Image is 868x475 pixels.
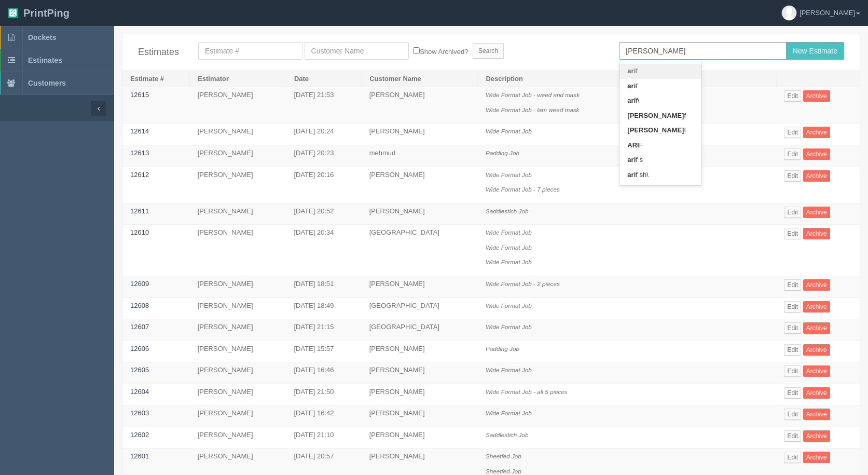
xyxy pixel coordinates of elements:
[803,127,830,138] a: Archive
[619,153,701,168] a: f s
[8,8,18,18] img: logo-3e63b451c926e2ac314895c53de4908e5d424f24456219fb08d385ab2e579770.png
[803,322,830,334] a: Archive
[627,112,684,119] strong: [PERSON_NAME]
[190,341,286,362] td: [PERSON_NAME]
[486,388,568,395] i: Wide Format Job - all 5 pieces
[784,322,801,334] a: Edit
[190,87,286,124] td: [PERSON_NAME]
[190,71,286,87] th: Estimator
[130,366,149,374] a: 12605
[190,167,286,203] td: [PERSON_NAME]
[286,427,361,449] td: [DATE] 21:10
[190,319,286,341] td: [PERSON_NAME]
[782,6,796,20] img: avatar_default-7531ab5dedf162e01f1e0bb0964e6a185e93c5c22dfe317fb01d7f8cd2b1632c.jpg
[486,453,521,459] i: Sheetfed Job
[286,362,361,384] td: [DATE] 16:46
[486,106,579,113] i: Wide Format Job - lam weed mask
[784,409,801,420] a: Edit
[190,297,286,319] td: [PERSON_NAME]
[784,387,801,399] a: Edit
[803,207,830,218] a: Archive
[130,91,149,99] a: 12615
[619,64,701,79] a: f
[28,33,56,42] span: Dockets
[130,345,149,352] a: 12606
[627,82,636,90] strong: ari
[619,79,701,94] a: f
[486,280,560,287] i: Wide Format Job - 2 pieces
[627,141,639,149] strong: ARI
[362,276,478,297] td: [PERSON_NAME]
[784,207,801,218] a: Edit
[486,91,580,98] i: Wide Format Job - weed and mask
[362,225,478,276] td: [GEOGRAPHIC_DATA]
[190,124,286,145] td: [PERSON_NAME]
[627,67,636,75] strong: ari
[803,344,830,356] a: Archive
[803,279,830,291] a: Archive
[486,171,532,178] i: Wide Format Job
[803,170,830,182] a: Archive
[286,87,361,124] td: [DATE] 21:53
[784,344,801,356] a: Edit
[627,156,636,164] strong: ari
[784,452,801,463] a: Edit
[190,405,286,427] td: [PERSON_NAME]
[286,145,361,167] td: [DATE] 20:23
[803,228,830,239] a: Archive
[413,45,468,57] label: Show Archived?
[413,47,420,54] input: Show Archived?
[286,71,361,87] th: Date
[803,90,830,102] a: Archive
[486,244,532,251] i: Wide Format Job
[784,148,801,160] a: Edit
[478,71,776,87] th: Description
[286,225,361,276] td: [DATE] 20:34
[130,171,149,179] a: 12612
[803,387,830,399] a: Archive
[619,138,701,153] a: F
[486,128,532,134] i: Wide Format Job
[190,362,286,384] td: [PERSON_NAME]
[130,280,149,288] a: 12609
[362,341,478,362] td: [PERSON_NAME]
[362,427,478,449] td: [PERSON_NAME]
[286,276,361,297] td: [DATE] 18:51
[803,409,830,420] a: Archive
[362,362,478,384] td: [PERSON_NAME]
[130,323,149,331] a: 12607
[362,71,478,87] th: Customer Name
[190,427,286,449] td: [PERSON_NAME]
[190,384,286,405] td: [PERSON_NAME]
[619,93,701,108] a: f\
[784,170,801,182] a: Edit
[130,431,149,439] a: 12602
[286,124,361,145] td: [DATE] 20:24
[784,228,801,239] a: Edit
[627,97,636,104] strong: ari
[803,365,830,377] a: Archive
[486,229,532,236] i: Wide Format Job
[138,47,183,58] h4: Estimates
[286,405,361,427] td: [DATE] 16:42
[486,302,532,309] i: Wide Format Job
[784,127,801,138] a: Edit
[362,124,478,145] td: [PERSON_NAME]
[122,71,190,87] th: Estimate #
[190,276,286,297] td: [PERSON_NAME]
[486,431,529,438] i: Saddlestich Job
[286,167,361,203] td: [DATE] 20:16
[362,297,478,319] td: [GEOGRAPHIC_DATA]
[286,341,361,362] td: [DATE] 15:57
[130,127,149,135] a: 12614
[286,203,361,225] td: [DATE] 20:52
[803,430,830,442] a: Archive
[190,145,286,167] td: [PERSON_NAME]
[198,42,302,60] input: Estimate #
[486,345,519,352] i: Padding Job
[28,79,66,87] span: Customers
[803,301,830,313] a: Archive
[619,168,701,183] a: f sh\
[28,56,62,64] span: Estimates
[803,148,830,160] a: Archive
